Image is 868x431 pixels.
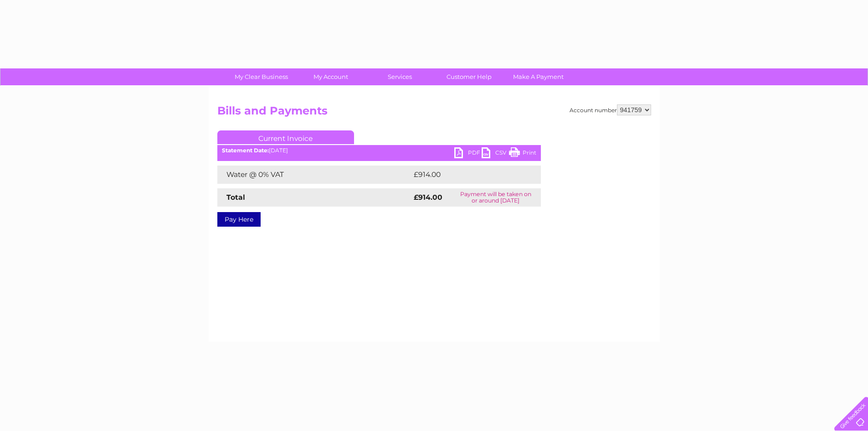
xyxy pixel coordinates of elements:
[226,193,245,202] strong: Total
[224,68,299,85] a: My Clear Business
[509,147,536,161] a: Print
[293,68,368,85] a: My Account
[411,166,524,184] td: £914.00
[501,68,576,85] a: Make A Payment
[362,68,437,85] a: Services
[217,104,651,122] h2: Bills and Payments
[414,193,442,202] strong: £914.00
[217,147,541,154] div: [DATE]
[431,68,507,85] a: Customer Help
[217,166,411,184] td: Water @ 0% VAT
[451,188,540,207] td: Payment will be taken on or around [DATE]
[217,130,354,144] a: Current Invoice
[482,147,509,161] a: CSV
[570,104,651,115] div: Account number
[222,147,269,154] b: Statement Date:
[217,212,261,227] a: Pay Here
[454,147,482,161] a: PDF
